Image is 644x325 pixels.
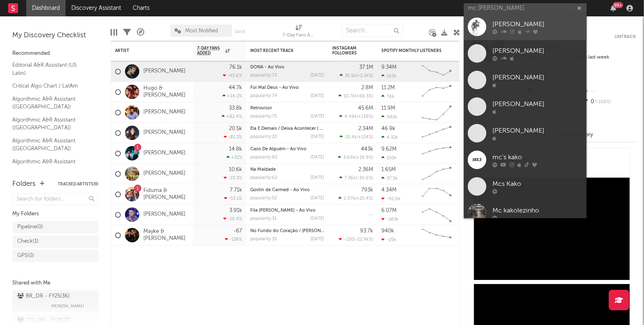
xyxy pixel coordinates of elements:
[143,85,189,99] a: Hugo & [PERSON_NAME]
[250,217,277,221] div: popularity: 31
[339,237,373,242] div: ( )
[250,208,324,213] div: Fila De Bobo - Ao Vivo
[356,94,372,99] span: +66.3 %
[358,115,372,119] span: +139 %
[311,237,324,241] div: [DATE]
[250,135,277,139] div: popularity: 20
[250,86,324,90] div: Foi Mal Deus - Ao Vivo
[123,20,131,44] div: Filters
[17,291,70,301] div: BR_DR - FY25 ( 36 )
[229,167,242,172] div: 10.6k
[12,95,90,111] a: Algorithmic A&R Assistant ([GEOGRAPHIC_DATA])
[381,73,397,79] div: 165k
[229,147,242,152] div: 14.8k
[12,61,90,77] a: Editorial A&R Assistant (US Latin)
[12,81,90,90] a: Critical Algo Chart / LatAm
[418,225,455,246] svg: Chart title
[381,48,443,53] div: Spotify Monthly Listeners
[311,217,324,221] div: [DATE]
[250,176,277,180] div: popularity: 62
[17,222,43,232] div: Pipeline ( 0 )
[250,155,277,160] div: popularity: 82
[250,167,276,172] a: Na Maldade
[229,85,242,90] div: 44.7k
[357,176,372,181] span: -30.6 %
[51,301,84,311] span: [PERSON_NAME]
[464,147,587,173] a: mc's kako
[250,94,277,98] div: popularity: 74
[12,49,98,59] div: Recommended
[338,93,373,99] div: ( )
[227,155,242,160] div: +21 %
[344,237,354,242] span: -230
[311,114,324,119] div: [DATE]
[358,106,373,111] div: 45.6M
[224,134,242,140] div: -81.2 %
[250,229,324,233] div: No Fundo do Coração / Natasha
[418,123,455,143] svg: Chart title
[12,179,36,189] div: Folders
[229,126,242,131] div: 20.5k
[222,93,242,99] div: +14.2 %
[250,167,324,172] div: Na Maldade
[358,126,373,131] div: 2.34M
[311,94,324,98] div: [DATE]
[311,196,324,201] div: [DATE]
[143,109,186,116] a: [PERSON_NAME]
[185,28,218,34] span: Most Notified
[492,126,583,136] div: [PERSON_NAME]
[613,2,623,8] div: 99 +
[143,228,189,242] a: Mayke & [PERSON_NAME]
[356,156,372,160] span: +19.9 %
[250,48,312,53] div: Most Recent Track
[381,106,395,111] div: 11.9M
[250,126,324,131] div: Ela É Demais / Deixa Acontecer ( Ao Vivo )
[464,200,587,226] a: Mc kakolezinho
[581,86,636,97] div: --
[464,14,587,40] a: [PERSON_NAME]
[381,155,397,160] div: 150k
[418,143,455,164] svg: Chart title
[418,82,455,102] svg: Chart title
[250,65,284,70] a: DONA - Ao Vivo
[250,73,277,78] div: popularity: 73
[234,228,242,234] div: -67
[222,114,242,119] div: +82.4 %
[339,175,373,181] div: ( )
[250,114,277,119] div: popularity: 75
[339,114,373,119] div: ( )
[250,126,338,131] a: Ela É Demais / Deixa Acontecer ( Ao Vivo )
[345,176,356,181] span: 7.36k
[229,65,242,70] div: 76.1k
[12,221,98,233] a: Pipeline(0)
[224,196,242,201] div: -53.1 %
[492,20,583,29] div: [PERSON_NAME]
[594,100,611,104] span: -100 %
[17,237,39,246] div: Check ( 1 )
[381,196,401,201] div: -92.6k
[250,65,324,70] div: DONA - Ao Vivo
[361,85,373,90] div: 2.8M
[143,170,186,177] a: [PERSON_NAME]
[610,5,616,11] button: 99+
[250,188,310,192] a: Gostin de Carmed - Ao Vivo
[381,126,395,131] div: 46.9k
[12,278,98,288] div: Shared with Me
[58,182,98,186] button: Tracked Artists(9)
[12,136,90,153] a: Algorithmic A&R Assistant ([GEOGRAPHIC_DATA])
[340,73,373,78] div: ( )
[381,114,397,120] div: 982k
[381,208,397,213] div: 6.07M
[381,65,397,70] div: 9.34M
[358,167,373,172] div: 2.36M
[229,106,242,111] div: 33.8k
[340,134,373,140] div: ( )
[250,106,324,111] div: Retrovisor
[360,228,373,234] div: 93.7k
[338,155,373,160] div: ( )
[223,73,242,78] div: -45.6 %
[418,102,455,123] svg: Chart title
[418,164,455,184] svg: Chart title
[111,20,117,44] div: Edit Columns
[143,129,186,136] a: [PERSON_NAME]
